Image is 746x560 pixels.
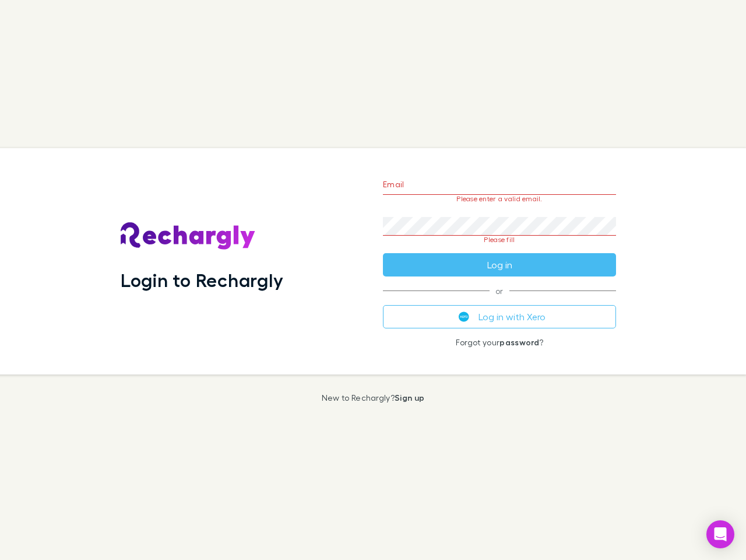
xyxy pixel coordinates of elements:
p: Please enter a valid email. [383,195,616,203]
span: or [383,290,616,291]
a: Sign up [395,393,424,402]
img: Xero's logo [459,311,469,322]
div: Open Intercom Messenger [706,520,734,548]
p: Forgot your ? [383,338,616,347]
p: Please fill [383,236,616,244]
a: password [499,337,539,347]
img: Rechargly's Logo [121,222,256,250]
button: Log in with Xero [383,305,616,328]
button: Log in [383,253,616,276]
h1: Login to Rechargly [121,269,283,291]
p: New to Rechargly? [322,393,425,402]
